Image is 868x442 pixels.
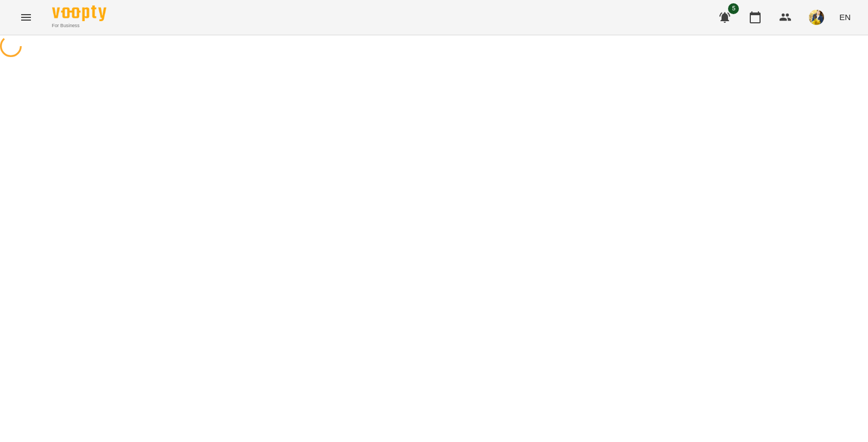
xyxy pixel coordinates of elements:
span: For Business [52,22,106,29]
img: edf558cdab4eea865065d2180bd167c9.jpg [809,10,824,25]
span: EN [839,11,851,23]
button: Menu [13,4,39,30]
button: EN [835,7,855,27]
span: 5 [728,3,739,14]
img: Voopty Logo [52,5,106,21]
